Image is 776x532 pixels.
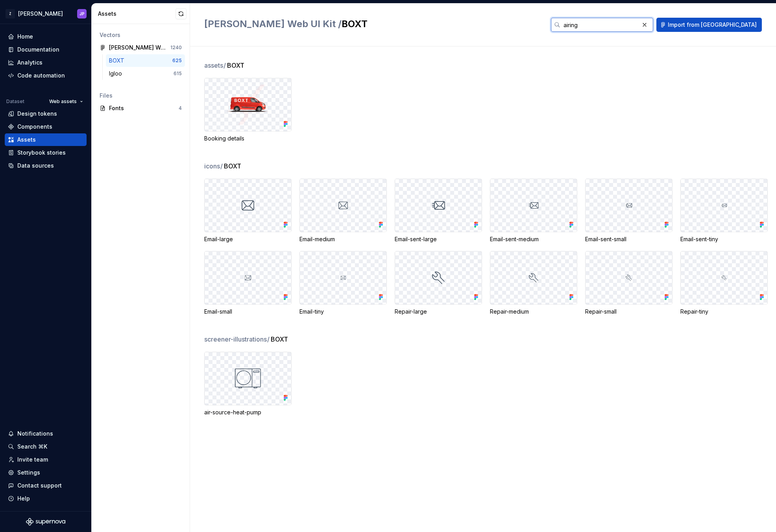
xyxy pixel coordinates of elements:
[227,61,244,70] span: BOXT
[490,235,577,243] div: Email-sent-medium
[490,308,577,316] div: Repair-medium
[204,161,223,171] span: icons
[656,18,762,32] button: Import from [GEOGRAPHIC_DATA]
[96,102,185,115] a: Fonts4
[17,72,65,79] div: Code automation
[5,466,87,479] a: Settings
[5,440,87,453] button: Search ⌘K
[585,308,673,316] div: Repair-small
[204,61,226,70] span: assets
[220,162,223,170] span: /
[5,107,87,120] a: Design tokens
[299,308,387,316] div: Email-tiny
[5,56,87,69] a: Analytics
[668,21,757,29] span: Import from [GEOGRAPHIC_DATA]
[17,33,33,41] div: Home
[96,41,185,54] a: [PERSON_NAME] Web UI Kit1240
[680,308,768,316] div: Repair-tiny
[170,44,182,51] div: 1240
[17,110,57,118] div: Design tokens
[17,430,53,438] div: Notifications
[204,135,292,142] div: Booking details
[395,235,482,243] div: Email-sent-large
[204,18,541,30] h2: BOXT
[46,96,87,107] button: Web assets
[560,18,639,32] input: Search in assets...
[17,469,40,477] div: Settings
[17,136,36,144] div: Assets
[49,98,77,105] span: Web assets
[17,495,30,502] div: Help
[395,308,482,316] div: Repair-large
[106,67,185,80] a: Igloo615
[5,427,87,440] button: Notifications
[17,443,47,451] div: Search ⌘K
[172,57,182,64] div: 625
[17,59,42,66] div: Analytics
[179,105,182,111] div: 4
[5,43,87,56] a: Documentation
[5,479,87,492] button: Contact support
[106,54,185,67] a: BOXT625
[109,104,179,112] div: Fonts
[17,149,66,157] div: Storybook stories
[204,334,270,344] span: screener-illustrations
[224,161,241,171] span: BOXT
[98,10,176,18] div: Assets
[267,335,270,343] span: /
[299,235,387,243] div: Email-medium
[109,70,125,78] div: Igloo
[17,482,62,490] div: Contact support
[224,61,226,69] span: /
[271,334,288,344] span: BOXT
[17,456,48,464] div: Invite team
[5,69,87,82] a: Code automation
[5,492,87,505] button: Help
[26,518,65,526] svg: Supernova Logo
[5,133,87,146] a: Assets
[6,98,24,105] div: Dataset
[6,9,15,18] div: Z
[100,31,182,39] div: Vectors
[2,5,90,22] button: Z[PERSON_NAME]JP
[5,146,87,159] a: Storybook stories
[5,120,87,133] a: Components
[109,44,168,52] div: [PERSON_NAME] Web UI Kit
[5,453,87,466] a: Invite team
[5,159,87,172] a: Data sources
[174,70,182,77] div: 615
[585,235,673,243] div: Email-sent-small
[18,10,63,18] div: [PERSON_NAME]
[109,57,127,65] div: BOXT
[79,11,85,17] div: JP
[5,30,87,43] a: Home
[204,308,292,316] div: Email-small
[17,162,54,170] div: Data sources
[204,18,342,30] span: [PERSON_NAME] Web UI Kit /
[204,235,292,243] div: Email-large
[204,408,292,416] div: air-source-heat-pump
[680,235,768,243] div: Email-sent-tiny
[100,92,182,100] div: Files
[17,46,59,54] div: Documentation
[17,123,52,131] div: Components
